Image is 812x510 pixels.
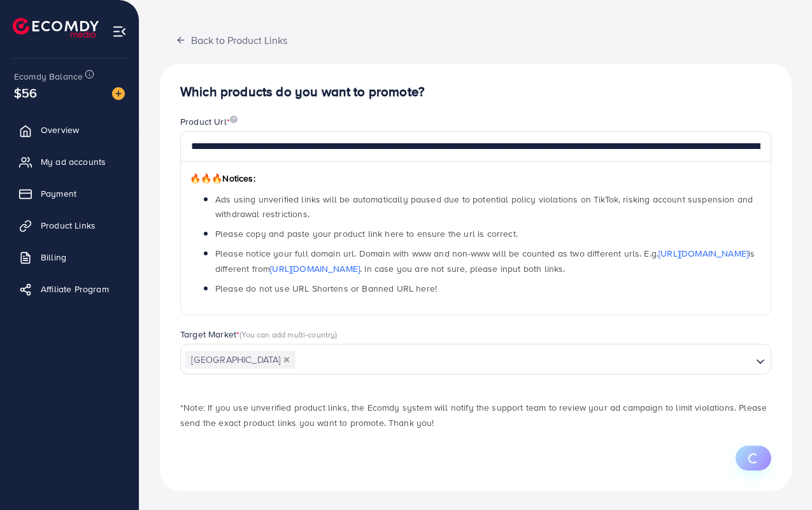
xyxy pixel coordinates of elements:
img: menu [112,24,127,39]
a: [URL][DOMAIN_NAME] [659,247,748,260]
span: Affiliate Program [41,283,109,295]
a: Billing [10,244,129,270]
a: Overview [10,117,129,143]
span: [GEOGRAPHIC_DATA] [185,351,296,369]
span: Product Links [41,219,96,232]
span: $56 [14,83,37,102]
p: *Note: If you use unverified product links, the Ecomdy system will notify the support team to rev... [180,400,771,430]
button: Back to Product Links [160,26,303,53]
a: My ad accounts [10,149,129,174]
span: Please do not use URL Shortens or Banned URL here! [215,282,437,295]
a: Affiliate Program [10,276,129,302]
span: Please notice your full domain url. Domain with www and non-www will be counted as two different ... [215,247,755,274]
img: image [230,115,238,124]
span: Overview [41,124,79,136]
a: Payment [10,181,129,206]
span: 🔥🔥🔥 [190,172,222,185]
label: Target Market [180,328,338,341]
iframe: Chat [758,453,802,500]
span: Ecomdy Balance [14,70,83,83]
h4: Which products do you want to promote? [180,84,771,100]
img: image [112,87,125,100]
span: Please copy and paste your product link here to ensure the url is correct. [215,227,518,240]
span: My ad accounts [41,155,106,168]
button: Deselect Pakistan [283,357,290,363]
img: logo [13,18,99,38]
div: Search for option [180,344,771,374]
span: Billing [41,251,66,264]
a: [URL][DOMAIN_NAME] [270,262,360,275]
span: Notices: [190,172,255,185]
a: Product Links [10,213,129,238]
span: Ads using unverified links will be automatically paused due to potential policy violations on Tik... [215,193,753,220]
span: (You can add multi-country) [239,329,337,340]
span: Payment [41,187,76,200]
label: Product Url [180,115,238,128]
input: Search for option [297,350,751,370]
